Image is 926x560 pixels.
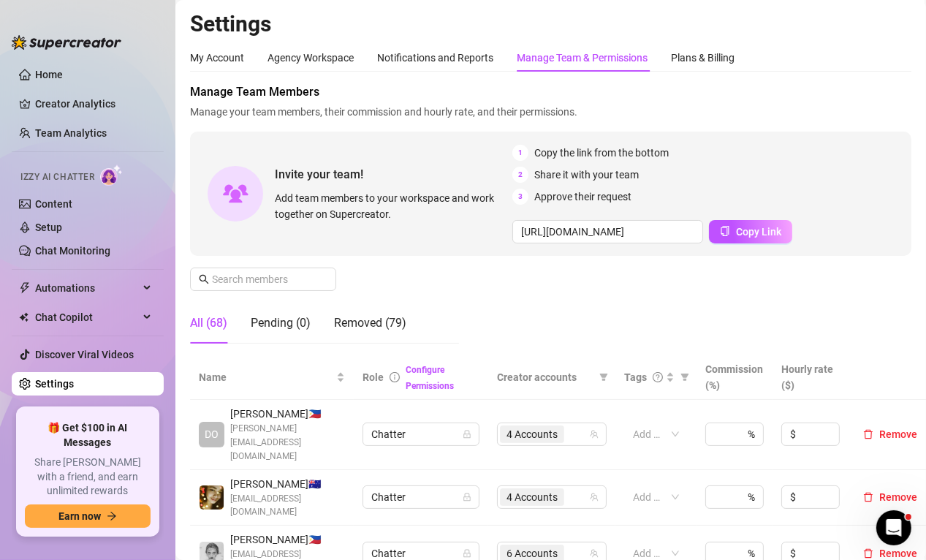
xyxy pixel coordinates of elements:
[35,378,74,390] a: Settings
[199,274,209,284] span: search
[534,145,669,161] span: Copy the link from the bottom
[463,549,471,558] span: lock
[107,511,117,521] span: arrow-right
[500,488,564,506] span: 4 Accounts
[500,425,564,443] span: 4 Accounts
[590,493,599,502] span: team
[251,314,311,332] div: Pending (0)
[863,492,873,502] span: delete
[857,488,923,506] button: Remove
[773,355,849,400] th: Hourly rate ($)
[200,485,224,510] img: deia jane boiser
[671,50,735,66] div: Plans & Billing
[35,349,134,360] a: Discover Viral Videos
[680,373,689,382] span: filter
[590,430,599,439] span: team
[190,83,911,101] span: Manage Team Members
[230,406,345,422] span: [PERSON_NAME] 🇵🇭
[534,189,631,205] span: Approve their request
[190,314,227,332] div: All (68)
[199,369,333,385] span: Name
[267,50,354,66] div: Agency Workspace
[736,226,781,238] span: Copy Link
[534,167,639,183] span: Share it with your team
[512,189,528,205] span: 3
[697,355,773,400] th: Commission (%)
[275,165,512,183] span: Invite your team!
[371,423,471,445] span: Chatter
[100,164,123,186] img: AI Chatter
[879,548,917,559] span: Remove
[205,426,219,442] span: DO
[230,492,345,520] span: [EMAIL_ADDRESS][DOMAIN_NAME]
[512,167,528,183] span: 2
[709,220,792,243] button: Copy Link
[35,276,139,300] span: Automations
[35,306,139,329] span: Chat Copilot
[35,198,72,210] a: Content
[720,226,730,236] span: copy
[190,10,911,38] h2: Settings
[517,50,648,66] div: Manage Team & Permissions
[879,428,917,440] span: Remove
[506,489,558,505] span: 4 Accounts
[35,127,107,139] a: Team Analytics
[25,421,151,450] span: 🎁 Get $100 in AI Messages
[406,365,454,391] a: Configure Permissions
[35,69,63,80] a: Home
[35,92,152,116] a: Creator Analytics
[497,369,593,385] span: Creator accounts
[506,426,558,442] span: 4 Accounts
[212,271,316,287] input: Search members
[190,355,354,400] th: Name
[624,369,647,385] span: Tags
[678,366,692,388] span: filter
[596,366,611,388] span: filter
[653,372,663,382] span: question-circle
[25,455,151,499] span: Share [PERSON_NAME] with a friend, and earn unlimited rewards
[58,510,101,522] span: Earn now
[599,373,608,382] span: filter
[230,476,345,492] span: [PERSON_NAME] 🇦🇺
[19,312,29,322] img: Chat Copilot
[863,429,873,439] span: delete
[19,282,31,294] span: thunderbolt
[377,50,493,66] div: Notifications and Reports
[512,145,528,161] span: 1
[334,314,406,332] div: Removed (79)
[25,504,151,528] button: Earn nowarrow-right
[390,372,400,382] span: info-circle
[863,548,873,559] span: delete
[190,104,911,120] span: Manage your team members, their commission and hourly rate, and their permissions.
[857,425,923,443] button: Remove
[363,371,384,383] span: Role
[230,531,345,548] span: [PERSON_NAME] 🇵🇭
[463,493,471,502] span: lock
[230,422,345,463] span: [PERSON_NAME][EMAIL_ADDRESS][DOMAIN_NAME]
[190,50,244,66] div: My Account
[371,486,471,508] span: Chatter
[879,491,917,503] span: Remove
[12,35,121,50] img: logo-BBDzfeDw.svg
[463,430,471,439] span: lock
[876,510,911,545] iframe: Intercom live chat
[35,245,110,257] a: Chat Monitoring
[35,222,62,233] a: Setup
[20,170,94,184] span: Izzy AI Chatter
[590,549,599,558] span: team
[275,190,506,222] span: Add team members to your workspace and work together on Supercreator.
